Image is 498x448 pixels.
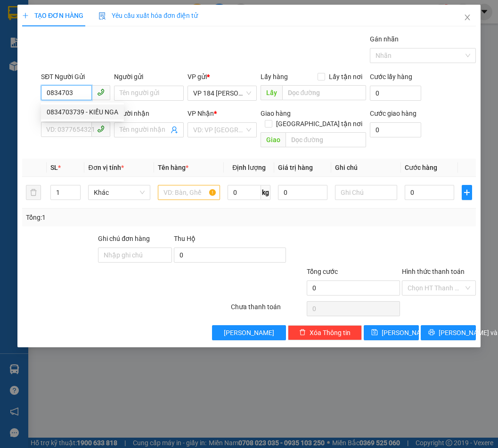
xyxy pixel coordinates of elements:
[261,73,288,80] span: Lấy hàng
[230,302,306,318] div: Chưa thanh toán
[364,325,419,340] button: save[PERSON_NAME]
[261,110,291,117] span: Giao hàng
[402,268,465,275] label: Hình thức thanh toán
[41,72,110,82] div: SĐT Người Gửi
[212,325,286,340] button: [PERSON_NAME]
[370,73,412,80] label: Cước lấy hàng
[47,107,118,117] div: 0834703739 - KIỀU NGA
[171,126,178,134] span: user-add
[288,325,362,340] button: deleteXóa Thông tin
[370,110,416,117] label: Cước giao hàng
[325,72,366,82] span: Lấy tận nơi
[98,248,172,263] input: Ghi chú đơn hàng
[98,235,150,242] label: Ghi chú đơn hàng
[158,185,220,200] input: VD: Bàn, Ghế
[114,108,183,119] div: Người nhận
[26,212,193,223] div: Tổng: 1
[282,85,367,100] input: Dọc đường
[97,125,105,133] span: phone
[22,12,83,19] span: TẠO ĐƠN HÀNG
[224,328,274,338] span: [PERSON_NAME]
[370,86,421,101] input: Cước lấy hàng
[94,185,145,200] span: Khác
[428,329,435,336] span: printer
[462,185,472,200] button: plus
[370,35,399,43] label: Gán nhãn
[261,132,286,147] span: Giao
[261,85,282,100] span: Lấy
[405,164,437,171] span: Cước hàng
[370,122,421,137] input: Cước giao hàng
[286,132,367,147] input: Dọc đường
[278,164,313,171] span: Giá trị hàng
[98,12,198,19] span: Yêu cầu xuất hóa đơn điện tử
[261,185,270,200] span: kg
[232,164,266,171] span: Định lượng
[272,119,366,129] span: [GEOGRAPHIC_DATA] tận nơi
[188,110,214,117] span: VP Nhận
[97,88,105,96] span: phone
[307,268,338,275] span: Tổng cước
[371,329,378,336] span: save
[193,86,251,100] span: VP 184 Nguyễn Văn Trỗi - HCM
[50,164,58,171] span: SL
[98,12,106,20] img: icon
[22,12,29,19] span: plus
[464,14,471,21] span: close
[278,185,327,200] input: 0
[174,235,196,242] span: Thu Hộ
[26,185,41,200] button: delete
[331,159,401,177] th: Ghi chú
[462,189,472,196] span: plus
[114,72,183,82] div: Người gửi
[382,328,432,338] span: [PERSON_NAME]
[335,185,397,200] input: Ghi Chú
[310,328,351,338] span: Xóa Thông tin
[88,164,123,171] span: Đơn vị tính
[158,164,188,171] span: Tên hàng
[41,104,124,120] div: 0834703739 - KIỀU NGA
[454,5,481,31] button: Close
[188,72,257,82] div: VP gửi
[421,325,476,340] button: printer[PERSON_NAME] và In
[299,329,306,336] span: delete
